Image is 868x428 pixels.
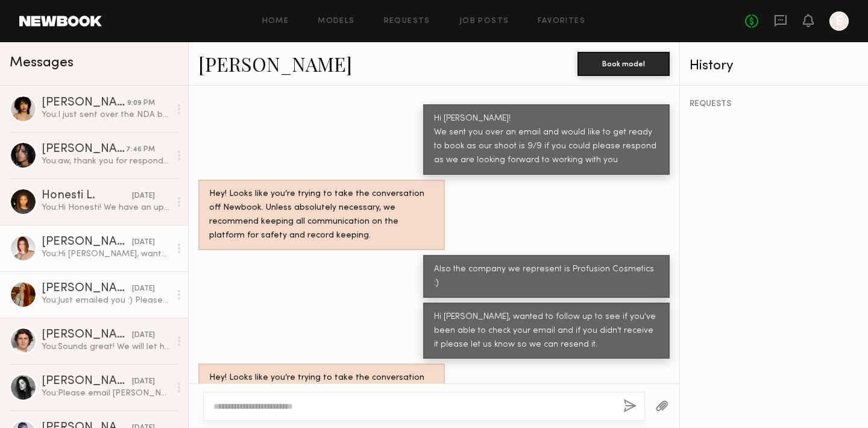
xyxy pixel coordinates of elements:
a: [PERSON_NAME] [198,51,352,77]
div: You: Please email [PERSON_NAME][EMAIL_ADDRESS][DOMAIN_NAME] [42,388,170,399]
div: [DATE] [132,237,155,248]
div: Hi [PERSON_NAME], wanted to follow up to see if you've been able to check your email and if you d... [434,310,659,352]
a: Home [262,17,289,25]
div: [PERSON_NAME] [42,97,127,109]
div: You: I just sent over the NDA but it might be in your spam or junk mail, please let me know if yo... [42,109,170,121]
div: [DATE] [132,330,155,341]
div: [PERSON_NAME] [42,143,126,156]
div: 9:09 PM [127,98,155,109]
div: [DATE] [132,190,155,202]
div: Hey! Looks like you’re trying to take the conversation off Newbook. Unless absolutely necessary, ... [209,371,434,427]
div: Also the company we represent is Profusion Cosmetics :) [434,263,659,291]
button: Book model [577,52,670,76]
div: You: Hi [PERSON_NAME], wanted to follow up to see if you've been able to check your email and if ... [42,248,170,260]
div: [PERSON_NAME] [42,236,132,248]
div: Hey! Looks like you’re trying to take the conversation off Newbook. Unless absolutely necessary, ... [209,187,434,243]
a: Models [318,17,354,25]
div: [DATE] [132,283,155,295]
div: History [690,59,858,73]
span: Messages [10,56,74,70]
a: Requests [384,17,430,25]
div: Honesti L. [42,190,132,202]
a: E [829,11,849,31]
a: Job Posts [459,17,509,25]
div: You: Hi Honesti! We have an upcoming campaign shoot scheduled for 9/9 and wanted to check if you ... [42,202,170,213]
div: You: Sounds great! We will let her know :) [42,341,170,353]
div: REQUESTS [690,100,858,109]
div: 7:46 PM [126,144,155,156]
a: Book model [577,58,670,68]
div: You: aw, thank you for responding [42,156,170,167]
div: [PERSON_NAME] [42,329,132,341]
div: Hi [PERSON_NAME]! We sent you over an email and would like to get ready to book as our shoot is 9... [434,112,659,168]
a: Favorites [538,17,585,25]
div: [PERSON_NAME] [42,376,132,388]
div: [DATE] [132,376,155,388]
div: You: Just emailed you :) Please check your spam aswell [42,295,170,306]
div: [PERSON_NAME] [42,283,132,295]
